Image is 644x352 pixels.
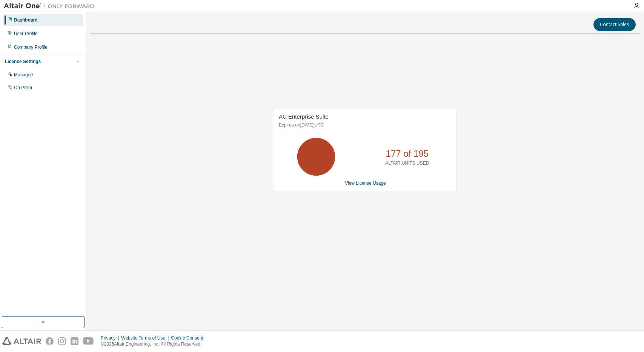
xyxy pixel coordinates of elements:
p: Expires on [DATE] UTC [279,122,450,128]
div: Dashboard [14,17,38,23]
a: View License Usage [345,181,386,186]
div: On Prem [14,85,32,91]
p: ALTAIR UNITS USED [385,160,429,167]
p: © 2025 Altair Engineering, Inc. All Rights Reserved. [101,341,208,347]
button: Contact Sales [593,18,636,31]
div: License Settings [5,59,41,65]
img: Altair One [4,2,98,10]
p: 177 of 195 [386,147,429,160]
div: Website Terms of Use [121,335,171,341]
img: altair_logo.svg [2,337,41,345]
div: Managed [14,72,33,78]
img: linkedin.svg [71,337,78,345]
img: youtube.svg [83,337,94,345]
div: Privacy [101,335,121,341]
div: User Profile [14,31,38,37]
span: AU Enterprise Suite [279,113,329,120]
div: Cookie Consent [171,335,207,341]
img: instagram.svg [58,337,66,345]
div: Company Profile [14,44,48,50]
img: facebook.svg [46,337,54,345]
